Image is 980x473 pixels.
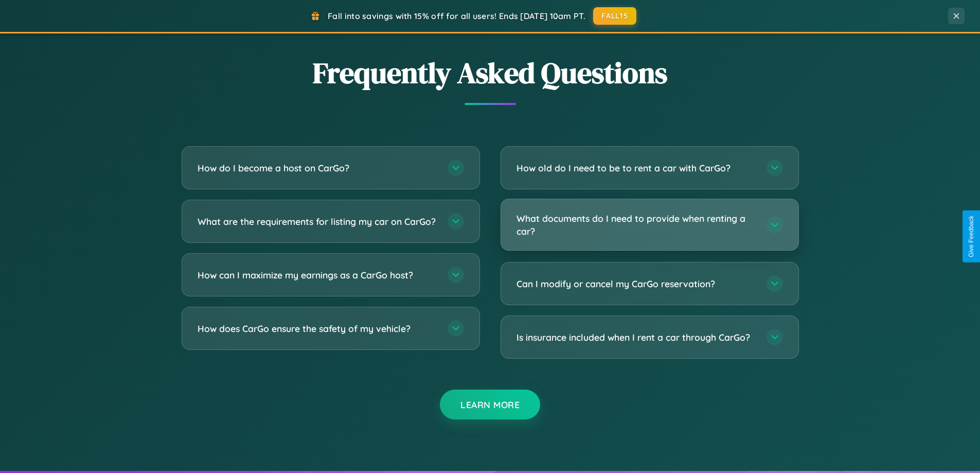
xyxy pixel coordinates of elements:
h3: Can I modify or cancel my CarGo reservation? [516,277,756,290]
h3: What documents do I need to provide when renting a car? [516,212,756,237]
h3: What are the requirements for listing my car on CarGo? [198,215,437,228]
button: Learn More [440,390,540,419]
h3: How do I become a host on CarGo? [198,162,437,174]
h3: How does CarGo ensure the safety of my vehicle? [198,322,437,335]
span: Fall into savings with 15% off for all users! Ends [DATE] 10am PT. [328,11,585,21]
h2: Frequently Asked Questions [182,53,799,93]
h3: How old do I need to be to rent a car with CarGo? [516,162,756,174]
button: FALL15 [593,7,636,25]
h3: Is insurance included when I rent a car through CarGo? [516,331,756,344]
div: Give Feedback [968,216,975,257]
h3: How can I maximize my earnings as a CarGo host? [198,269,437,282]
